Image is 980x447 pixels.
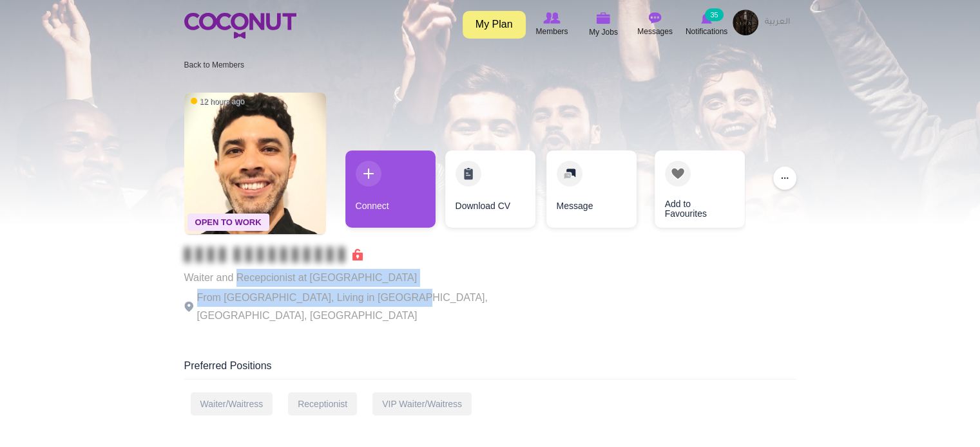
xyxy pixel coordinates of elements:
span: Connect to Unlock the Profile [184,248,363,261]
div: Waiter/Waitress [191,392,273,415]
span: 12 hours ago [191,96,245,107]
a: Download CV [445,151,535,228]
span: Notifications [686,25,727,38]
a: My Jobs My Jobs [578,10,629,40]
a: Messages Messages [629,10,681,39]
div: Receptionist [288,392,357,415]
button: ... [773,167,796,190]
div: 4 / 4 [645,151,735,234]
p: From [GEOGRAPHIC_DATA], Living in [GEOGRAPHIC_DATA], [GEOGRAPHIC_DATA], [GEOGRAPHIC_DATA] [184,289,539,325]
img: Messages [649,12,662,24]
small: 35 [705,8,723,21]
a: العربية [758,10,796,35]
a: Connect [345,151,436,228]
a: Back to Members [184,60,244,69]
a: Add to Favourites [655,151,745,228]
a: Notifications Notifications 35 [681,10,733,39]
div: 3 / 4 [545,151,635,234]
img: Home [184,13,296,39]
p: Waiter and Recepcionist at [GEOGRAPHIC_DATA] [184,269,539,287]
img: Browse Members [543,12,560,24]
span: My Jobs [589,26,618,39]
img: My Jobs [597,12,611,24]
div: 2 / 4 [445,151,535,234]
img: Notifications [701,12,712,24]
div: Preferred Positions [184,359,796,379]
a: My Plan [463,11,526,39]
span: Messages [637,25,673,38]
div: VIP Waiter/Waitress [372,392,472,415]
div: 1 / 4 [345,151,436,234]
a: Message [546,151,637,228]
span: Open To Work [187,214,269,231]
span: Members [535,25,568,38]
a: Browse Members Members [526,10,578,39]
